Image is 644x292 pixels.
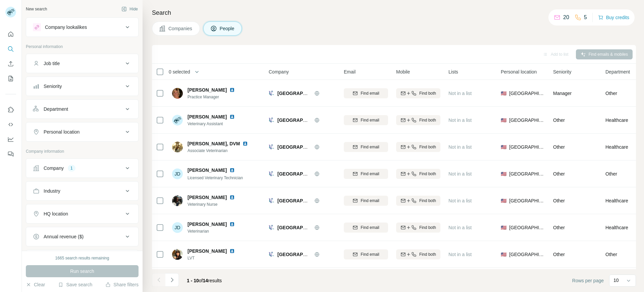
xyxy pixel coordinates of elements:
button: Find email [344,249,388,259]
span: Practice Manager [187,94,243,100]
button: Dashboard [5,133,16,145]
button: Industry [26,183,138,199]
button: Find both [396,142,440,152]
img: Logo of Valley Cottage Animal Hospital [269,91,274,96]
button: Company1 [26,160,138,176]
span: Mobile [396,68,410,75]
span: 🇺🇸 [501,251,506,258]
button: Annual revenue ($) [26,229,138,245]
img: Logo of Valley Cottage Animal Hospital [269,198,274,203]
span: [GEOGRAPHIC_DATA] [509,197,545,204]
button: Job title [26,55,138,71]
span: 🇺🇸 [501,197,506,204]
span: Department [605,68,630,75]
img: Logo of Valley Cottage Animal Hospital [269,144,274,150]
span: [GEOGRAPHIC_DATA] [509,251,545,258]
button: Save search [58,281,92,288]
span: Find both [419,171,436,177]
span: [GEOGRAPHIC_DATA] [277,144,328,150]
div: Company lookalikes [45,24,87,31]
button: Seniority [26,78,138,94]
button: Search [5,43,16,55]
span: Licensed Veterinary Technician [187,176,243,180]
img: Avatar [172,88,183,99]
span: Other [605,251,617,258]
span: Find both [419,198,436,204]
button: Find email [344,169,388,179]
button: Personal location [26,124,138,140]
p: Company information [26,148,139,154]
span: 14 [203,278,208,283]
span: [GEOGRAPHIC_DATA] [277,171,328,177]
span: [PERSON_NAME] [187,221,227,228]
span: Companies [168,25,193,32]
button: Company lookalikes [26,19,138,35]
button: HQ location [26,206,138,222]
span: [PERSON_NAME] [187,113,227,120]
span: Find both [419,144,436,150]
span: Personal location [501,68,537,75]
div: Department [44,106,68,112]
img: Avatar [172,115,183,126]
img: LinkedIn logo [229,167,235,173]
img: LinkedIn logo [229,87,235,93]
div: Annual revenue ($) [44,233,84,240]
span: [GEOGRAPHIC_DATA] [509,144,545,150]
button: Department [26,101,138,117]
button: Find both [396,115,440,125]
img: Avatar [172,195,183,206]
button: Find both [396,169,440,179]
img: LinkedIn logo [229,195,235,200]
span: [PERSON_NAME], DVM [187,141,240,146]
span: Not in a list [448,91,472,96]
img: LinkedIn logo [229,222,235,227]
div: Personal location [44,129,79,135]
span: Find email [361,198,379,204]
span: Healthcare [605,197,628,204]
button: Find both [396,88,440,98]
span: [GEOGRAPHIC_DATA] [277,252,328,257]
img: Avatar [172,142,183,152]
span: Manager [553,91,572,96]
span: [GEOGRAPHIC_DATA] [509,171,545,177]
div: JD [172,222,183,233]
span: 🇺🇸 [501,171,506,177]
button: Find email [344,223,388,233]
span: Lists [448,68,458,75]
span: Other [605,171,617,177]
span: [GEOGRAPHIC_DATA] [277,225,328,230]
span: [PERSON_NAME] [187,167,227,174]
button: Find email [344,115,388,125]
p: 5 [584,13,587,21]
button: Buy credits [598,13,629,22]
button: Navigate to next page [165,273,179,287]
span: 1 - 10 [187,278,199,283]
span: Veterinary Nurse [187,201,243,207]
img: LinkedIn logo [229,114,235,119]
button: Use Surfe API [5,118,16,131]
span: Other [553,144,565,150]
span: [GEOGRAPHIC_DATA] [509,90,545,97]
img: Logo of Valley Cottage Animal Hospital [269,225,274,230]
span: Other [553,117,565,123]
span: Other [553,198,565,203]
span: Healthcare [605,117,628,124]
span: [PERSON_NAME] [187,87,227,93]
span: Email [344,68,356,75]
span: Not in a list [448,144,472,150]
span: [GEOGRAPHIC_DATA] [277,198,328,203]
span: Company [269,68,289,75]
div: Industry [44,188,60,194]
span: [GEOGRAPHIC_DATA] [277,117,328,123]
span: Find both [419,251,436,257]
span: Find both [419,90,436,96]
span: People [220,25,235,32]
span: [GEOGRAPHIC_DATA] [509,117,545,124]
span: [GEOGRAPHIC_DATA] [277,91,328,96]
span: [PERSON_NAME] [187,248,227,254]
button: Feedback [5,148,16,160]
span: [GEOGRAPHIC_DATA] [509,224,545,231]
span: Other [553,225,565,230]
span: Veterinary Assistant [187,121,243,127]
span: Find email [361,225,379,231]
